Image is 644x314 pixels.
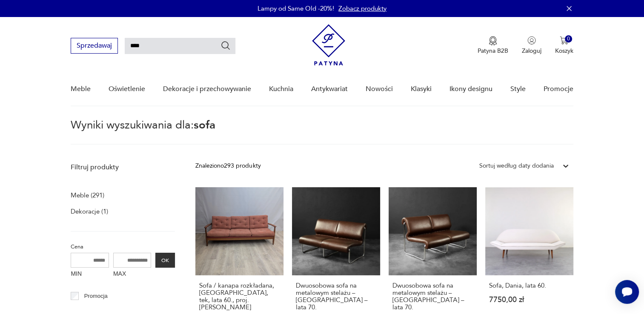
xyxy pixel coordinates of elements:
label: MAX [113,268,152,281]
h3: Sofa, Dania, lata 60. [489,282,570,289]
img: Ikonka użytkownika [527,36,536,45]
p: Promocja [84,291,108,301]
iframe: Smartsupp widget button [615,280,639,304]
p: Cena [71,242,175,251]
a: Antykwariat [311,73,348,106]
button: Zaloguj [522,36,541,55]
a: Zobacz produkty [338,4,386,13]
a: Promocje [544,73,573,106]
p: Patyna B2B [478,47,508,55]
div: Znaleziono 293 produkty [195,161,260,171]
p: Wyniki wyszukiwania dla: [71,120,573,145]
a: Kuchnia [269,73,293,106]
p: 7750,00 zł [489,296,570,303]
a: Oświetlenie [109,73,145,106]
a: Meble (291) [71,189,104,201]
p: Koszyk [555,47,573,55]
a: Dekoracje i przechowywanie [163,73,251,106]
p: Zaloguj [522,47,541,55]
a: Sprzedawaj [71,43,118,49]
img: Ikona koszyka [560,36,568,45]
a: Style [510,73,526,106]
button: 0Koszyk [555,36,573,55]
button: OK [155,253,175,268]
p: Filtruj produkty [71,163,175,172]
h3: Sofa / kanapa rozkładana, [GEOGRAPHIC_DATA], tek, lata 60., proj. [PERSON_NAME] [199,282,280,311]
button: Sprzedawaj [71,38,118,54]
img: Ikona medalu [489,36,497,46]
img: Patyna - sklep z meblami i dekoracjami vintage [312,24,345,66]
label: MIN [71,268,109,281]
div: 0 [565,35,572,43]
a: Ikony designu [449,73,492,106]
a: Meble [71,73,91,106]
h3: Dwuosobowa sofa na metalowym stelażu – [GEOGRAPHIC_DATA] – lata 70. [296,282,376,311]
a: Ikona medaluPatyna B2B [478,36,508,55]
div: Sortuj według daty dodania [479,161,554,171]
h3: Dwuosobowa sofa na metalowym stelażu – [GEOGRAPHIC_DATA] – lata 70. [392,282,473,311]
a: Dekoracje (1) [71,206,108,217]
a: Klasyki [411,73,432,106]
button: Patyna B2B [478,36,508,55]
span: sofa [194,117,215,133]
p: Lampy od Same Old -20%! [258,4,334,13]
a: Nowości [366,73,393,106]
button: Szukaj [220,40,231,51]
